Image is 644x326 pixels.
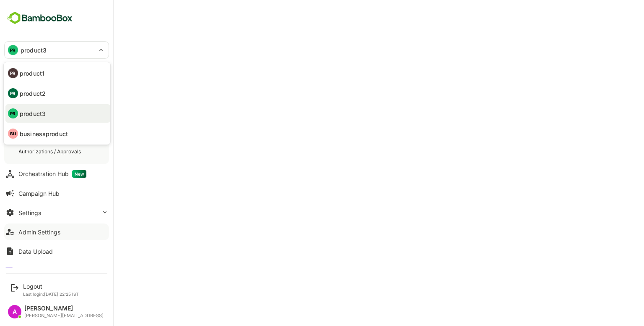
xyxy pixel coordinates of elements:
[20,89,46,98] p: product2
[8,68,18,78] div: PR
[20,109,46,118] p: product3
[8,129,18,139] div: BU
[20,129,68,138] p: businessproduct
[8,88,18,98] div: PR
[20,69,44,78] p: product1
[8,108,18,118] div: PR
